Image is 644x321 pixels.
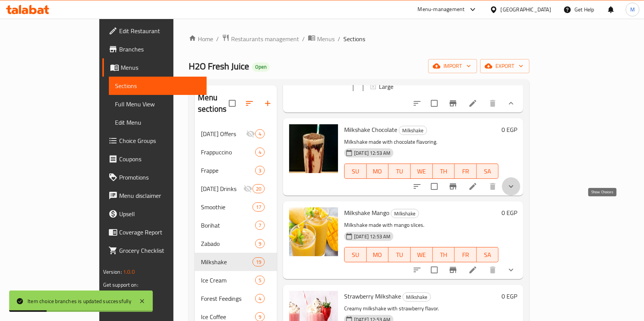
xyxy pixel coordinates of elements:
span: Sections [343,34,365,43]
span: Milkshake [391,209,419,218]
a: Edit menu item [468,182,477,191]
span: Menu disclaimer [119,191,201,200]
span: Coupons [119,154,201,164]
button: MO [367,247,389,262]
a: Menus [102,58,207,77]
span: WE [414,249,430,260]
span: Branches [119,45,201,54]
a: Coupons [102,150,207,168]
div: Borihat [201,221,255,230]
span: 3 [256,167,264,174]
span: Menus [317,34,335,43]
div: Milkshake [403,292,431,302]
div: [DATE] Offers4 [195,125,277,143]
span: Milkshake [399,126,427,135]
button: export [480,59,529,73]
a: Menus [308,34,335,44]
span: TU [392,249,408,260]
span: 4 [256,295,264,302]
span: Coverage Report [119,228,201,237]
span: M [630,5,635,14]
div: Milkshake [399,126,427,135]
span: [DATE] Offers [201,129,246,138]
div: Borihat7 [195,216,277,234]
div: items [252,184,265,193]
button: Branch-specific-item [444,177,462,196]
button: Branch-specific-item [444,94,462,112]
span: Version: [103,267,122,277]
div: Ramadan Offers [201,129,246,138]
div: Frappuccino4 [195,143,277,161]
span: Edit Restaurant [119,26,201,35]
button: TH [433,247,455,262]
button: MO [367,164,389,179]
span: Frappe [201,166,255,175]
span: Large [379,82,393,91]
span: Ice Cream [201,276,255,285]
img: Milkshake Mango [289,207,338,256]
span: export [486,61,523,71]
a: Promotions [102,168,207,186]
div: Frappe3 [195,161,277,180]
a: Grocery Checklist [102,241,207,260]
button: sort-choices [408,94,426,112]
div: [DATE] Drinks20 [195,180,277,198]
span: Full Menu View [115,100,201,109]
span: Smoothie [201,202,252,212]
span: SU [348,166,364,177]
span: Select all sections [224,95,240,111]
li: / [216,34,219,43]
span: FR [458,249,474,260]
div: Menu-management [418,5,465,14]
button: WE [411,247,433,262]
span: Get support on: [103,280,138,290]
div: items [255,294,265,303]
a: Edit Menu [109,113,207,132]
span: 20 [253,185,264,193]
a: Menu disclaimer [102,186,207,205]
p: Milkshake made with mango slices. [344,220,498,230]
button: TU [388,247,411,262]
svg: Inactive section [246,129,255,138]
a: Edit menu item [468,99,477,108]
span: Sort sections [240,94,259,112]
span: [DATE] 12:53 AM [351,149,393,157]
button: sort-choices [408,261,426,279]
button: TU [388,164,411,179]
span: [DATE] Drinks [201,184,243,193]
span: TU [392,166,408,177]
button: Branch-specific-item [444,261,462,279]
div: items [255,239,265,248]
div: Smoothie17 [195,198,277,216]
svg: Show Choices [506,265,516,274]
div: Milkshake [391,209,419,218]
h2: Menu sections [198,92,229,115]
span: Frappuccino [201,148,255,157]
div: items [255,166,265,175]
h6: 0 EGP [502,291,517,302]
button: show more [502,261,520,279]
img: Milkshake Chocolate [289,124,338,173]
span: H2O Fresh Juice [189,58,249,75]
span: WE [414,166,430,177]
span: TH [436,166,452,177]
h6: 0 EGP [502,207,517,218]
span: 9 [256,240,264,247]
button: SU [344,247,367,262]
span: Open [252,64,270,70]
span: 17 [253,204,264,211]
span: Menus [121,63,201,72]
span: MO [370,166,386,177]
span: 9 [256,313,264,321]
button: delete [484,177,502,196]
span: FR [458,166,474,177]
h6: 0 EGP [502,124,517,135]
button: show more [502,94,520,112]
span: 7 [256,222,264,229]
button: TH [433,164,455,179]
a: Branches [102,40,207,58]
p: Milkshake made with chocolate flavoring. [344,137,498,147]
div: items [252,202,265,212]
